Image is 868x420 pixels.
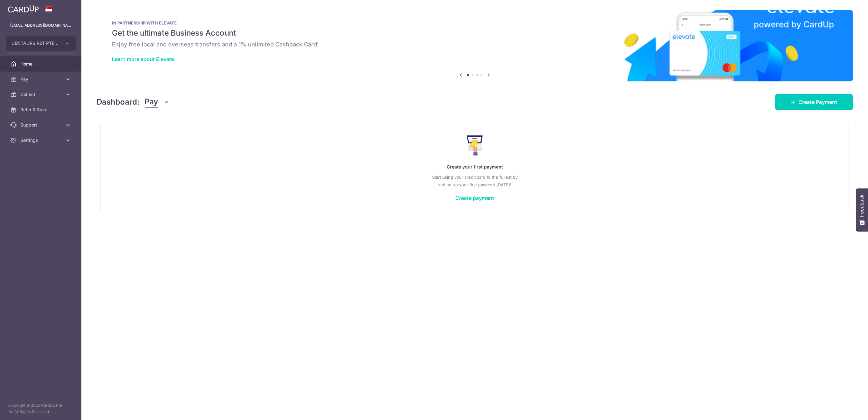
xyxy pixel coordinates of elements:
[97,96,140,108] h4: Dashboard:
[112,28,837,38] h5: Get the ultimate Business Account
[145,96,169,108] button: Pay
[145,96,158,108] span: Pay
[8,5,39,13] img: CardUp
[112,56,174,62] a: Learn more about Elevate
[859,195,865,217] span: Feedback
[798,98,837,106] span: Create Payment
[97,10,853,81] img: Renovation banner
[467,135,483,155] img: Make Payment
[20,76,62,82] span: Pay
[112,41,837,48] h6: Enjoy free local and overseas transfers and a 1% unlimited Cashback Card!
[856,188,868,231] button: Feedback - Show survey
[20,91,62,98] span: Collect
[6,36,76,51] button: CENTAURS R&T PTE. LTD.
[775,94,853,110] a: Create Payment
[20,61,62,67] span: Home
[112,20,837,25] p: IN PARTNERSHIP WITH ELEVATE
[455,195,494,201] a: Create payment
[20,122,62,128] span: Support
[114,163,836,171] p: Create your first payment
[11,40,59,46] span: CENTAURS R&T PTE. LTD.
[20,137,62,143] span: Settings
[20,107,62,113] span: Refer & Save
[10,22,71,29] p: [EMAIL_ADDRESS][DOMAIN_NAME]
[114,173,836,189] p: Start using your credit card to the fullest by setting up your first payment [DATE]!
